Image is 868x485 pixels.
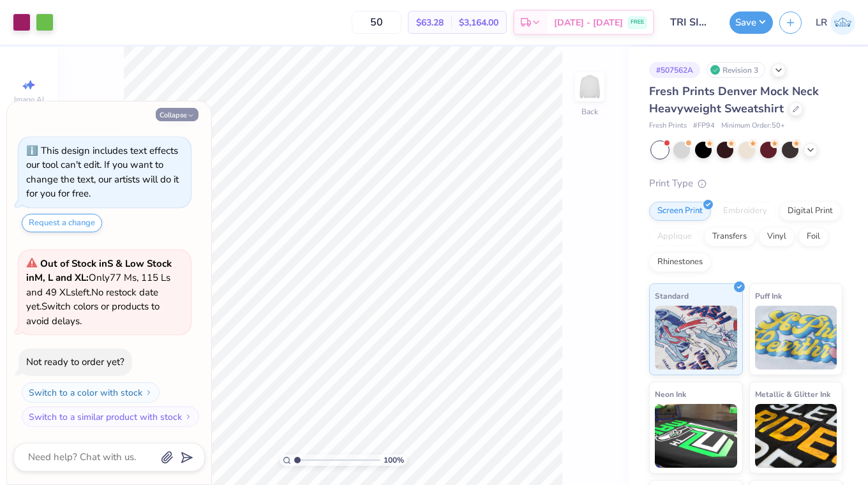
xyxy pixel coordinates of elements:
[184,413,192,421] img: Switch to a similar product with stock
[655,289,689,302] span: Standard
[649,176,842,191] div: Print Type
[755,289,782,302] span: Puff Ink
[755,306,837,369] img: Puff Ink
[755,387,830,401] span: Metallic & Glitter Ink
[816,10,855,35] a: LR
[352,11,401,34] input: – –
[581,106,598,117] div: Back
[40,257,116,270] strong: Out of Stock in S
[655,306,737,369] img: Standard
[755,404,837,468] img: Metallic & Glitter Ink
[721,121,785,131] span: Minimum Order: 50 +
[707,62,765,78] div: Revision 3
[730,11,773,34] button: Save
[26,355,124,368] div: Not ready to order yet?
[22,214,102,232] button: Request a change
[649,84,819,116] span: Fresh Prints Denver Mock Neck Heavyweight Sweatshirt
[715,202,775,221] div: Embroidery
[577,74,602,100] img: Back
[26,286,158,313] span: No restock date yet.
[156,108,198,121] button: Collapse
[459,16,498,29] span: $3,164.00
[816,15,827,30] span: LR
[655,404,737,468] img: Neon Ink
[384,454,404,466] span: 100 %
[649,202,711,221] div: Screen Print
[22,382,160,403] button: Switch to a color with stock
[22,407,199,427] button: Switch to a similar product with stock
[649,227,700,246] div: Applique
[661,10,723,35] input: Untitled Design
[649,253,711,272] div: Rhinestones
[693,121,715,131] span: # FP94
[798,227,828,246] div: Foil
[649,62,700,78] div: # 507562A
[26,144,179,200] div: This design includes text effects our tool can't edit. If you want to change the text, our artist...
[779,202,841,221] div: Digital Print
[26,257,172,327] span: Only 77 Ms, 115 Ls and 49 XLs left. Switch colors or products to avoid delays.
[830,10,855,35] img: Leah Reichert
[416,16,444,29] span: $63.28
[14,94,44,105] span: Image AI
[649,121,687,131] span: Fresh Prints
[759,227,795,246] div: Vinyl
[704,227,755,246] div: Transfers
[554,16,623,29] span: [DATE] - [DATE]
[655,387,686,401] span: Neon Ink
[631,18,644,27] span: FREE
[145,389,153,396] img: Switch to a color with stock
